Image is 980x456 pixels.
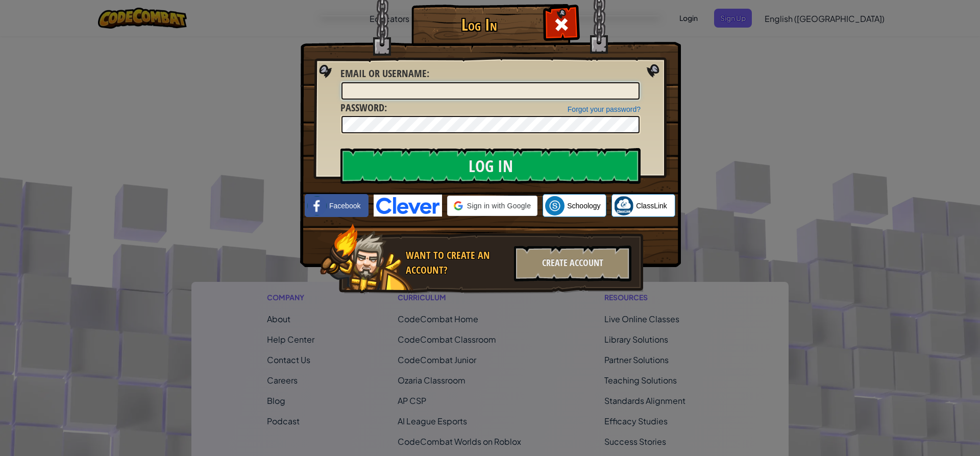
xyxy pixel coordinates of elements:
[514,246,631,281] div: Create Account
[340,66,429,81] label: :
[447,196,537,216] div: Sign in with Google
[406,248,508,277] div: Want to create an account?
[567,201,600,211] span: Schoology
[614,196,633,215] img: classlink-logo-small.png
[636,201,667,211] span: ClassLink
[340,66,427,80] span: Email or Username
[545,196,565,215] img: schoology.png
[340,101,387,115] label: :
[374,195,442,217] img: clever-logo-blue.png
[340,148,641,184] input: Log In
[329,201,360,211] span: Facebook
[340,101,384,114] span: Password
[467,201,531,211] span: Sign in with Google
[307,196,327,215] img: facebook_small.png
[414,16,544,34] h1: Log In
[568,105,641,113] a: Forgot your password?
